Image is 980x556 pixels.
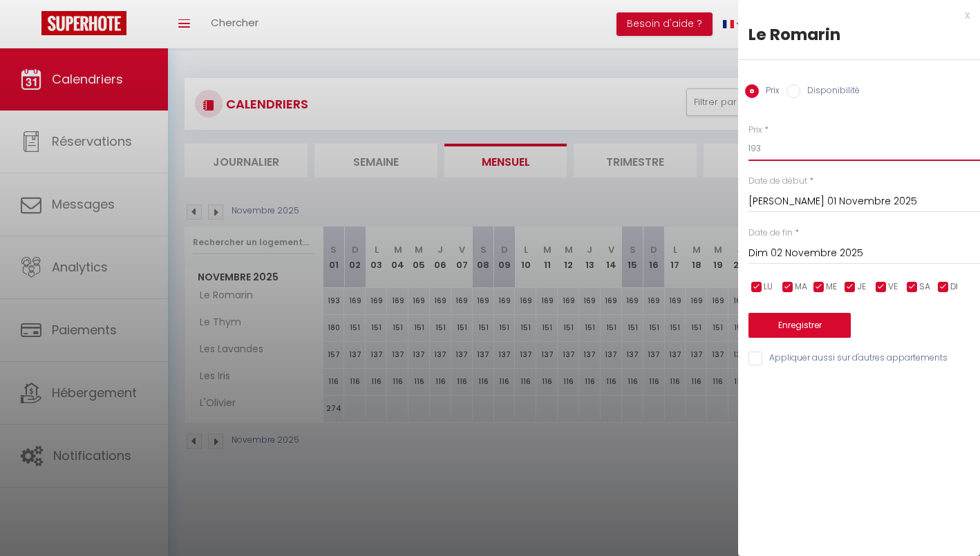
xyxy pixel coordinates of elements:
span: SA [919,280,930,294]
div: x [738,7,970,23]
span: LU [764,280,773,294]
label: Disponibilité [800,84,860,99]
label: Date de début [748,175,807,188]
span: JE [857,280,866,294]
button: Enregistrer [748,313,851,338]
span: DI [950,280,958,294]
button: Ouvrir le widget de chat LiveChat [11,6,53,47]
div: Le Romarin [748,23,970,46]
label: Prix [748,124,762,137]
span: ME [826,280,837,294]
label: Prix [759,84,780,99]
label: Date de fin [748,227,793,240]
span: VE [888,280,898,294]
span: MA [795,280,807,294]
